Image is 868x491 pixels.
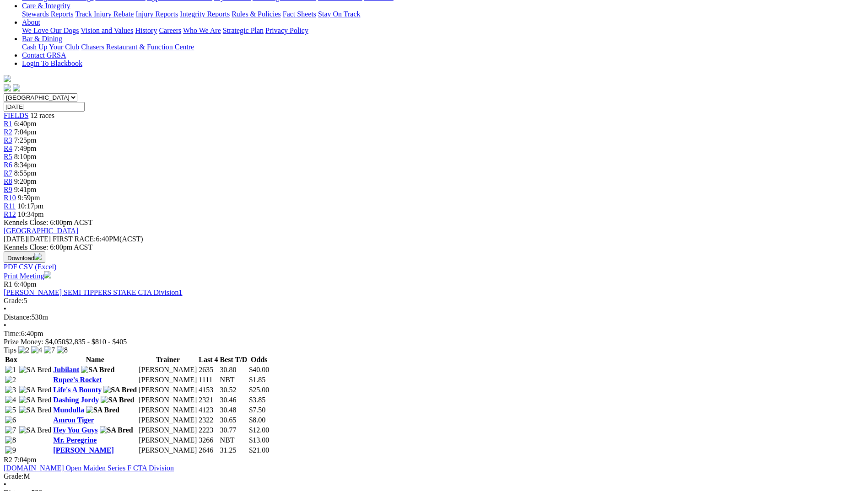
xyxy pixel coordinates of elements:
[220,416,248,425] td: 30.65
[22,59,82,67] a: Login To Blackbook
[4,102,85,112] input: Select date
[4,161,12,169] a: R6
[135,10,178,18] a: Injury Reports
[14,128,37,136] span: 7:04pm
[138,436,197,445] td: [PERSON_NAME]
[14,456,37,464] span: 7:04pm
[4,297,864,305] div: 5
[14,144,37,152] span: 7:49pm
[220,446,248,455] td: 31.25
[19,366,52,374] img: SA Bred
[198,436,218,445] td: 3266
[22,10,73,18] a: Stewards Reports
[4,144,12,152] span: R4
[138,416,197,425] td: [PERSON_NAME]
[249,416,265,424] span: $8.00
[220,385,248,395] td: 30.52
[53,366,79,374] a: Jubilant
[4,112,28,119] a: FIELDS
[4,153,12,160] a: R5
[81,27,133,34] a: Vision and Values
[4,75,11,82] img: logo-grsa-white.png
[53,355,137,364] th: Name
[22,35,62,43] a: Bar & Dining
[30,112,54,119] span: 12 races
[4,272,51,280] a: Print Meeting
[4,219,92,226] span: Kennels Close: 6:00pm ACST
[4,288,183,296] a: [PERSON_NAME] SEMI TIPPERS STAKE CTA Division1
[4,194,16,202] span: R10
[17,202,43,210] span: 10:17pm
[159,27,181,34] a: Careers
[18,210,44,218] span: 10:34pm
[138,426,197,435] td: [PERSON_NAME]
[19,426,52,434] img: SA Bred
[18,346,29,354] img: 2
[14,169,37,177] span: 8:55pm
[53,426,97,434] a: Hey You Guys
[4,235,51,243] span: [DATE]
[198,416,218,425] td: 2322
[65,338,127,346] span: $2,835 - $810 - $405
[4,186,12,193] a: R9
[4,330,21,337] span: Time:
[53,396,99,404] a: Dashing Jordy
[138,355,197,364] th: Trainer
[265,27,308,34] a: Privacy Policy
[19,263,56,271] a: CSV (Excel)
[22,10,864,18] div: Care & Integrity
[5,386,16,394] img: 3
[4,235,27,243] span: [DATE]
[198,355,218,364] th: Last 4
[180,10,230,18] a: Integrity Reports
[138,446,197,455] td: [PERSON_NAME]
[4,464,174,472] a: [DOMAIN_NAME] Open Maiden Series F CTA Division
[4,136,12,144] span: R3
[249,386,269,394] span: $25.00
[4,472,864,480] div: M
[5,356,17,363] span: Box
[318,10,360,18] a: Stay On Track
[223,27,264,34] a: Strategic Plan
[4,313,864,321] div: 530m
[4,480,6,488] span: •
[4,84,11,91] img: facebook.svg
[22,27,864,35] div: About
[283,10,316,18] a: Fact Sheets
[4,202,16,210] a: R11
[220,355,248,364] th: Best T/D
[220,436,248,445] td: NBT
[4,338,864,346] div: Prize Money: $4,050
[4,456,12,464] span: R2
[5,406,16,414] img: 5
[220,406,248,415] td: 30.48
[5,396,16,404] img: 4
[75,10,134,18] a: Track Injury Rebate
[4,177,12,185] a: R8
[4,280,12,288] span: R1
[135,27,157,34] a: History
[86,406,119,414] img: SA Bred
[34,253,42,260] img: download.svg
[14,120,37,128] span: 6:40pm
[44,346,55,354] img: 7
[53,235,143,243] span: 6:40PM(ACST)
[249,446,269,454] span: $21.00
[4,128,12,136] a: R2
[198,406,218,415] td: 4123
[22,43,79,51] a: Cash Up Your Club
[100,426,133,434] img: SA Bred
[18,194,40,202] span: 9:59pm
[4,346,16,354] span: Tips
[4,243,864,251] div: Kennels Close: 6:00pm ACST
[198,375,218,384] td: 1111
[101,396,134,404] img: SA Bred
[14,186,37,193] span: 9:41pm
[4,120,12,128] a: R1
[81,366,114,374] img: SA Bred
[4,169,12,177] a: R7
[4,210,16,218] a: R12
[138,395,197,405] td: [PERSON_NAME]
[4,227,78,235] a: [GEOGRAPHIC_DATA]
